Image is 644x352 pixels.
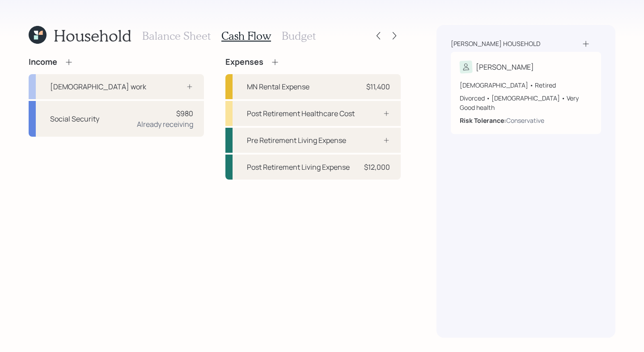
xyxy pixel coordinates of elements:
h1: Household [54,26,131,45]
div: Divorced • [DEMOGRAPHIC_DATA] • Very Good health [460,93,592,112]
div: [DEMOGRAPHIC_DATA] • Retired [460,80,592,90]
div: MN Rental Expense [247,81,309,92]
b: Risk Tolerance: [460,116,506,125]
div: $12,000 [364,162,390,172]
div: $980 [176,108,193,119]
div: Post Retirement Living Expense [247,162,350,172]
div: Pre Retirement Living Expense [247,135,346,146]
div: [PERSON_NAME] [476,62,534,72]
h4: Income [29,57,57,67]
div: Post Retirement Healthcare Cost [247,108,355,119]
div: Already receiving [137,119,193,130]
h3: Budget [282,29,316,42]
div: Conservative [506,116,544,125]
div: $11,400 [366,81,390,92]
div: [PERSON_NAME] household [451,39,540,48]
div: Social Security [50,113,99,124]
h4: Expenses [225,57,263,67]
h3: Cash Flow [221,29,271,42]
h3: Balance Sheet [142,29,211,42]
div: [DEMOGRAPHIC_DATA] work [50,81,146,92]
